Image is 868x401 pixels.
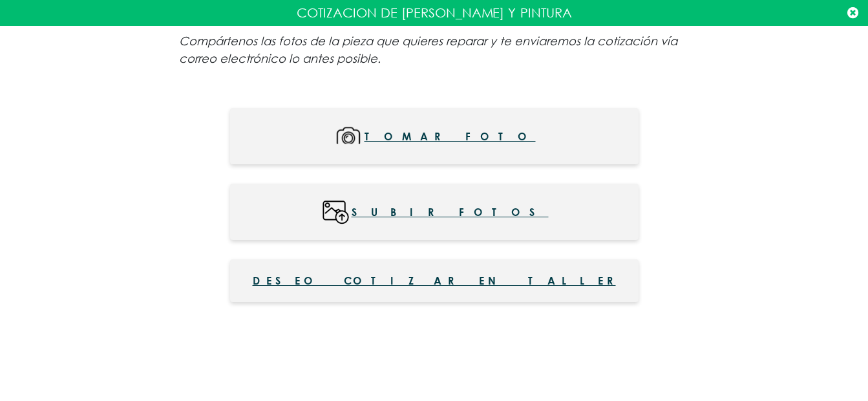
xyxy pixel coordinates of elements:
p: Compártenos las fotos de la pieza que quieres reparar y te enviaremos la cotización vía correo el... [179,32,690,67]
img: wWc3mI9nliSrAAAAABJRU5ErkJggg== [320,197,352,226]
img: mMoqUg+Y6aUS6LnDlxD7Bo0MZxWs6HFM5cnHM4Qtg4Rn [333,122,365,151]
span: Deseo cotizar en taller [253,273,616,288]
button: Tomar foto [230,108,639,164]
button: Deseo cotizar en taller [230,259,639,302]
span: Tomar foto [365,122,536,151]
span: Subir fotos [352,197,549,226]
p: COTIZACION DE [PERSON_NAME] Y PINTURA [10,3,858,23]
button: Subir fotos [230,184,639,240]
